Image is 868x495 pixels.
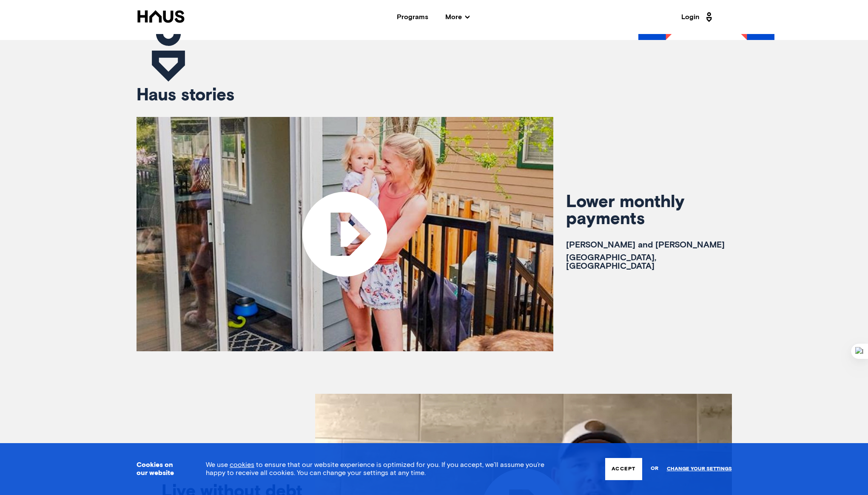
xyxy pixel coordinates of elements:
p: [GEOGRAPHIC_DATA], [GEOGRAPHIC_DATA] [566,253,732,270]
h2: Haus stories [137,87,732,104]
button: Accept [605,458,642,480]
a: Programs [397,14,428,20]
h3: Lower monthly payments [566,194,732,228]
span: or [651,461,658,476]
h3: Cookies on our website [137,461,185,477]
span: More [445,14,470,20]
a: Change your settings [667,466,732,472]
span: We use to ensure that our website experience is optimized for you. If you accept, we’ll assume yo... [206,461,544,476]
a: cookies [230,461,254,468]
p: [PERSON_NAME] and [PERSON_NAME] [566,241,725,249]
a: Login [681,10,714,24]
